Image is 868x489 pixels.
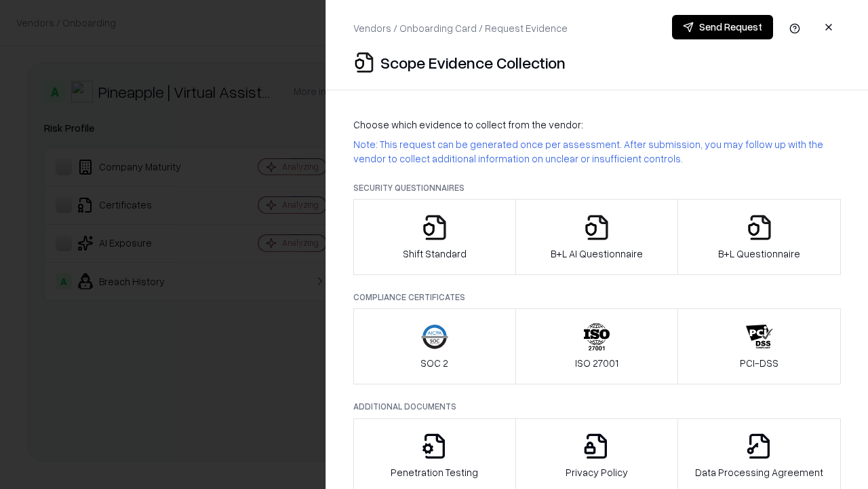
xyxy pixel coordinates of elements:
button: SOC 2 [353,308,516,384]
p: Penetration Testing [391,465,478,479]
button: B+L AI Questionnaire [515,199,679,275]
button: PCI-DSS [677,308,841,384]
p: Privacy Policy [566,465,628,479]
button: Send Request [672,15,773,39]
p: B+L AI Questionnaire [551,247,643,261]
p: Security Questionnaires [353,182,841,194]
p: Choose which evidence to collect from the vendor: [353,117,841,132]
p: ISO 27001 [575,356,618,370]
p: Additional Documents [353,401,841,412]
p: Shift Standard [403,247,467,261]
p: Note: This request can be generated once per assessment. After submission, you may follow up with... [353,137,841,166]
button: B+L Questionnaire [677,199,841,275]
p: Compliance Certificates [353,291,841,303]
p: B+L Questionnaire [718,247,800,261]
button: Shift Standard [353,199,516,275]
p: Scope Evidence Collection [380,52,566,73]
p: SOC 2 [420,356,448,370]
p: PCI-DSS [740,356,778,370]
button: ISO 27001 [515,308,679,384]
p: Data Processing Agreement [695,465,823,479]
p: Vendors / Onboarding Card / Request Evidence [353,21,568,35]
